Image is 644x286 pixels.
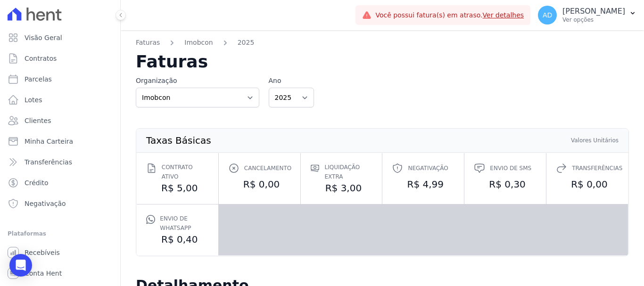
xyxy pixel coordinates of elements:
[408,163,448,173] span: Negativação
[136,76,259,86] label: Organização
[4,90,116,109] a: Lotes
[4,70,116,89] a: Parcelas
[483,11,524,19] a: Ver detalhes
[25,269,62,278] span: Conta Hent
[146,181,209,195] dd: R$ 5,00
[269,76,314,86] label: Ano
[136,38,160,48] a: Faturas
[25,157,72,167] span: Transferências
[490,163,531,173] span: Envio de SMS
[238,38,255,48] a: 2025
[25,137,73,146] span: Minha Carteira
[4,28,116,47] a: Visão Geral
[572,163,622,173] span: Transferências
[136,53,629,70] h2: Faturas
[310,181,373,195] dd: R$ 3,00
[25,95,42,105] span: Lotes
[392,178,454,191] dd: R$ 4,99
[4,243,116,262] a: Recebíveis
[146,136,212,145] th: Taxas Básicas
[530,2,644,28] button: AD [PERSON_NAME] Ver opções
[184,38,213,48] a: Imobcon
[543,12,552,18] span: AD
[162,163,209,181] span: Contrato ativo
[4,153,116,172] a: Transferências
[25,54,57,63] span: Contratos
[556,178,619,191] dd: R$ 0,00
[25,33,62,42] span: Visão Geral
[4,49,116,68] a: Contratos
[4,173,116,192] a: Crédito
[25,248,60,257] span: Recebíveis
[160,214,208,233] span: Envio de Whatsapp
[8,228,113,239] div: Plataformas
[4,111,116,130] a: Clientes
[25,178,49,188] span: Crédito
[375,10,524,20] span: Você possui fatura(s) em atraso.
[25,199,66,208] span: Negativação
[562,7,625,16] p: [PERSON_NAME]
[244,163,291,173] span: Cancelamento
[4,194,116,213] a: Negativação
[562,16,625,24] p: Ver opções
[9,254,32,277] div: Open Intercom Messenger
[25,116,51,125] span: Clientes
[474,178,537,191] dd: R$ 0,30
[324,163,372,181] span: Liquidação extra
[136,38,629,53] nav: Breadcrumb
[228,178,291,191] dd: R$ 0,00
[4,132,116,151] a: Minha Carteira
[570,136,619,145] th: Valores Unitários
[146,233,209,246] dd: R$ 0,40
[4,264,116,283] a: Conta Hent
[25,74,52,84] span: Parcelas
